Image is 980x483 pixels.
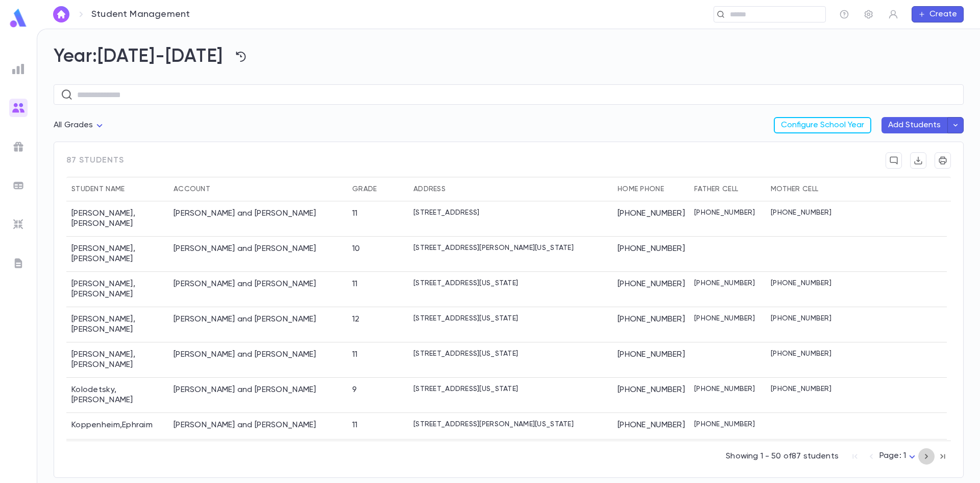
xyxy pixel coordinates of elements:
div: [PHONE_NUMBER] [612,440,689,475]
p: [PHONE_NUMBER] [694,385,755,393]
button: Configure School Year [774,117,871,133]
button: Create [912,6,964,22]
div: Lapidot , [PERSON_NAME] [66,440,168,475]
div: Account [168,177,347,201]
div: Koppenheim , Ephraim [66,413,168,440]
div: [PERSON_NAME] , [PERSON_NAME] [66,272,168,307]
div: Student Name [71,177,125,201]
div: [PHONE_NUMBER] [612,342,689,378]
div: [PERSON_NAME] , [PERSON_NAME] [66,201,168,237]
div: Grade [347,177,408,201]
span: 87 students [66,155,124,166]
div: [PERSON_NAME] , [PERSON_NAME] [66,342,168,378]
p: [PHONE_NUMBER] [771,385,831,393]
div: [PERSON_NAME] , [PERSON_NAME] [66,307,168,342]
p: [PHONE_NUMBER] [694,209,755,217]
div: 11 [352,279,358,289]
div: Kasten, Yosaif Eliyohu and Etel [174,279,316,289]
p: [PHONE_NUMBER] [694,279,755,287]
p: [PHONE_NUMBER] [771,209,831,217]
p: [STREET_ADDRESS][PERSON_NAME][US_STATE] [413,244,574,252]
h2: Year: [DATE]-[DATE] [54,45,964,68]
p: [STREET_ADDRESS][US_STATE] [413,314,518,323]
div: Address [413,177,446,201]
div: Kolodetsky , [PERSON_NAME] [66,378,168,413]
div: [PHONE_NUMBER] [612,413,689,440]
div: Kalatsky, Dovid and Rivky [174,244,316,254]
p: [STREET_ADDRESS][PERSON_NAME][US_STATE] [413,420,574,428]
div: [PHONE_NUMBER] [612,237,689,272]
div: 11 [352,420,358,430]
div: Kolodetsky, Ezriel and Sori [174,385,316,395]
div: Jacobovits, Yosef and Tovah [174,209,316,219]
div: [PHONE_NUMBER] [612,201,689,237]
div: Father Cell [689,177,766,201]
div: Father Cell [694,177,738,201]
img: imports_grey.530a8a0e642e233f2baf0ef88e8c9fcb.svg [12,218,24,231]
div: 10 [352,244,360,254]
div: Koppenheim, Yaakov and Chana Esther [174,420,316,430]
div: [PHONE_NUMBER] [612,272,689,307]
div: 12 [352,314,360,325]
img: home_white.a664292cf8c1dea59945f0da9f25487c.svg [55,10,67,18]
div: Klahr, Avrohom and Sara [174,314,316,325]
p: [PHONE_NUMBER] [771,350,831,358]
p: [PHONE_NUMBER] [694,314,755,323]
p: Student Management [91,9,190,20]
div: Student Name [66,177,168,201]
p: [STREET_ADDRESS][US_STATE] [413,279,518,287]
div: 9 [352,385,357,395]
div: Mother Cell [771,177,818,201]
img: letters_grey.7941b92b52307dd3b8a917253454ce1c.svg [12,257,24,269]
div: 11 [352,209,358,219]
div: Home Phone [618,177,664,201]
div: All Grades [54,116,106,135]
span: Page: 1 [879,452,906,460]
div: Mother Cell [766,177,842,201]
p: [STREET_ADDRESS][US_STATE] [413,350,518,358]
div: [PERSON_NAME] , [PERSON_NAME] [66,237,168,272]
div: Grade [352,177,377,201]
img: logo [8,8,29,28]
div: Account [174,177,210,201]
p: Showing 1 - 50 of 87 students [726,451,839,462]
div: Page: 1 [879,448,918,464]
div: Kohn, Yaakov and Tzippy [174,350,316,360]
div: [PHONE_NUMBER] [612,307,689,342]
p: [STREET_ADDRESS][US_STATE] [413,385,518,393]
img: batches_grey.339ca447c9d9533ef1741baa751efc33.svg [12,179,24,192]
span: All Grades [54,121,93,129]
p: [STREET_ADDRESS] [413,209,479,217]
img: reports_grey.c525e4749d1bce6a11f5fe2a8de1b229.svg [12,63,24,75]
div: Home Phone [612,177,689,201]
img: students_gradient.3b4df2a2b995ef5086a14d9e1675a5ee.svg [12,102,24,114]
img: campaigns_grey.99e729a5f7ee94e3726e6486bddda8f1.svg [12,141,24,153]
div: [PHONE_NUMBER] [612,378,689,413]
p: [PHONE_NUMBER] [694,420,755,428]
div: 11 [352,350,358,360]
button: Add Students [881,117,947,133]
div: Address [408,177,612,201]
p: [PHONE_NUMBER] [771,279,831,287]
p: [PHONE_NUMBER] [771,314,831,323]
